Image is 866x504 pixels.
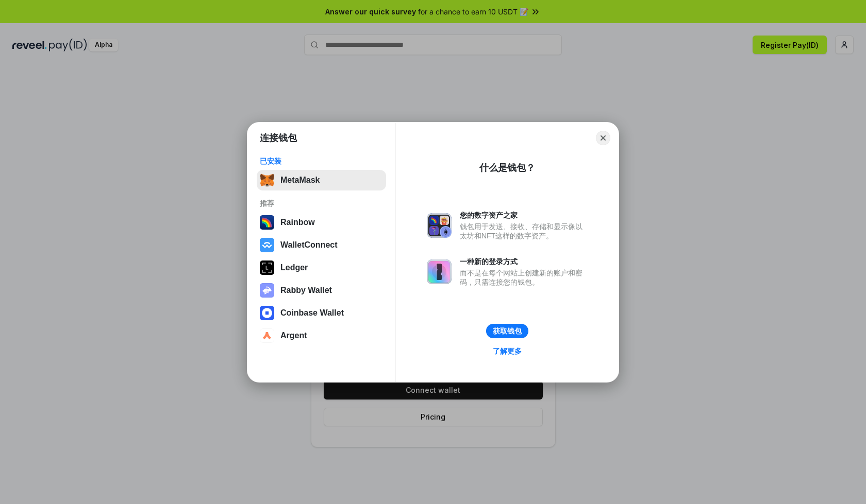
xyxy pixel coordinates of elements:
[280,263,308,272] div: Ledger
[257,303,386,323] button: Coinbase Wallet
[260,215,274,230] img: svg+xml,%3Csvg%20width%3D%22120%22%20height%3D%22120%22%20viewBox%3D%220%200%20120%20120%22%20fil...
[596,131,610,145] button: Close
[460,268,588,287] div: 而不是在每个网站上创建新的账户和密码，只需连接您的钱包。
[280,218,315,227] div: Rainbow
[260,260,274,275] img: svg+xml,%3Csvg%20xmlns%3D%22http%3A%2F%2Fwww.w3.org%2F2000%2Fsvg%22%20width%3D%2228%22%20height%3...
[257,257,386,278] button: Ledger
[280,331,307,340] div: Argent
[493,326,522,336] div: 获取钱包
[260,283,274,298] img: svg+xml,%3Csvg%20xmlns%3D%22http%3A%2F%2Fwww.w3.org%2F2000%2Fsvg%22%20fill%3D%22none%22%20viewBox...
[280,240,338,250] div: WalletConnect
[260,132,297,144] h1: 连接钱包
[487,344,528,358] a: 了解更多
[280,308,344,318] div: Coinbase Wallet
[479,162,535,174] div: 什么是钱包？
[460,222,588,240] div: 钱包用于发送、接收、存储和显示像以太坊和NFT这样的数字资产。
[260,238,274,252] img: svg+xml,%3Csvg%20width%3D%2228%22%20height%3D%2228%22%20viewBox%3D%220%200%2028%2028%22%20fill%3D...
[257,235,386,255] button: WalletConnect
[427,213,452,238] img: svg+xml,%3Csvg%20xmlns%3D%22http%3A%2F%2Fwww.w3.org%2F2000%2Fsvg%22%20fill%3D%22none%22%20viewBox...
[280,286,332,295] div: Rabby Wallet
[260,173,274,187] img: svg+xml,%3Csvg%20fill%3D%22none%22%20height%3D%2233%22%20viewBox%3D%220%200%2035%2033%22%20width%...
[257,325,386,346] button: Argent
[260,157,383,166] div: 已安装
[260,199,383,208] div: 推荐
[460,211,588,220] div: 您的数字资产之家
[260,306,274,320] img: svg+xml,%3Csvg%20width%3D%2228%22%20height%3D%2228%22%20viewBox%3D%220%200%2028%2028%22%20fill%3D...
[257,212,386,233] button: Rainbow
[257,170,386,190] button: MetaMask
[260,328,274,343] img: svg+xml,%3Csvg%20width%3D%2228%22%20height%3D%2228%22%20viewBox%3D%220%200%2028%2028%22%20fill%3D...
[486,324,528,338] button: 获取钱包
[257,280,386,301] button: Rabby Wallet
[460,257,588,266] div: 一种新的登录方式
[493,346,522,356] div: 了解更多
[280,176,320,185] div: MetaMask
[427,259,452,284] img: svg+xml,%3Csvg%20xmlns%3D%22http%3A%2F%2Fwww.w3.org%2F2000%2Fsvg%22%20fill%3D%22none%22%20viewBox...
